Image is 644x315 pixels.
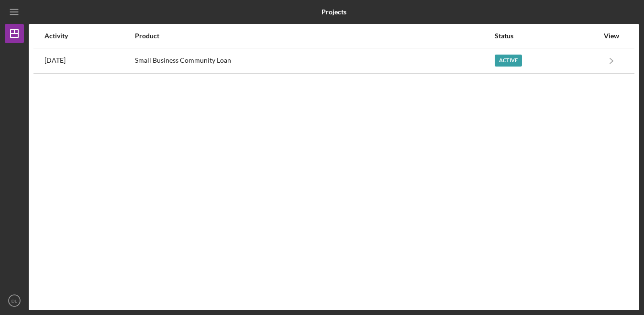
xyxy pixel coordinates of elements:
[44,32,134,40] div: Activity
[495,32,599,40] div: Status
[600,32,623,40] div: View
[135,49,494,73] div: Small Business Community Loan
[495,55,522,67] div: Active
[11,298,18,304] text: DL
[135,32,494,40] div: Product
[322,8,346,16] b: Projects
[44,56,66,64] time: 2025-06-09 00:11
[5,291,24,310] button: DL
